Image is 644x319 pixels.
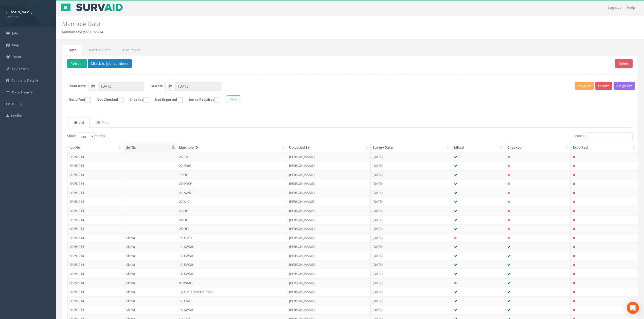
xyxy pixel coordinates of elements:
button: Refresh [67,59,87,68]
td: 25 EIC [177,224,287,233]
td: SP251214 [67,287,124,296]
td: 27 SWIC [177,161,287,170]
th: Job No: activate to sort column ascending [67,143,124,152]
button: Assign To [614,82,635,90]
td: [DATE] [371,224,452,233]
a: Batch Update [82,45,116,55]
td: [PERSON_NAME] [287,233,371,242]
th: Uploaded By: activate to sort column ascending [287,143,371,152]
td: 17. EMH [177,296,287,305]
td: [PERSON_NAME] [287,260,371,269]
uib-tab-heading: Map [97,120,109,125]
td: Sierra [124,305,177,314]
td: 16. UMH (Mouse Traps) [177,287,287,296]
td: [DATE] [371,269,452,278]
td: [DATE] [371,287,452,296]
td: 22 WIC [177,197,287,206]
label: Not Lifted [63,97,91,103]
td: [PERSON_NAME] [287,215,371,224]
td: [DATE] [371,251,452,260]
td: [PERSON_NAME] [287,224,371,233]
label: From Date [68,84,86,88]
td: SP251214 [67,242,124,251]
input: Search: [586,132,633,140]
td: [PERSON_NAME] [287,152,371,161]
td: Sierra [124,287,177,296]
td: SP251214 [67,179,124,188]
button: Export [595,82,612,90]
button: Preview [575,82,594,90]
input: From Date [98,82,144,91]
td: SP251214 [67,188,124,197]
span: Team [12,54,21,59]
td: [DATE] [371,197,452,206]
label: Not Exported [150,97,183,103]
td: 11. SWMH [177,242,287,251]
span: Equipment [12,66,29,71]
th: Manhole ID: activate to sort column ascending [177,143,287,152]
input: To Date [175,82,221,91]
label: Sonde Required [183,97,220,103]
td: SP251214 [67,152,124,161]
td: SP251214 [67,233,124,242]
td: [PERSON_NAME] [287,188,371,197]
td: [DATE] [371,152,452,161]
td: [DATE] [371,305,452,314]
td: [DATE] [371,242,452,251]
td: [PERSON_NAME] [287,251,371,260]
button: Reset [227,95,240,103]
th: Exported: activate to sort column ascending [571,143,638,152]
td: Sierra [124,269,177,278]
label: Search: [574,132,633,140]
div: Open Intercom Messenger [627,302,639,314]
td: 13. FWMH [177,260,287,269]
td: [DATE] [371,296,452,305]
td: [PERSON_NAME] [287,170,371,179]
td: Sierra [124,296,177,305]
button: Delete [615,59,633,68]
td: 23 EIC [177,206,287,215]
a: Map [90,117,114,128]
td: Sierra [124,251,177,260]
span: Data Transfer [12,90,34,94]
td: Sierra [124,233,177,242]
td: [DATE] [371,233,452,242]
th: Lifted: activate to sort column ascending [452,143,506,152]
td: 24 EIC [177,215,287,224]
h2: Manhole Data [62,21,541,27]
td: SP251214 [67,260,124,269]
td: Sierra [124,260,177,269]
td: [PERSON_NAME] [287,179,371,188]
td: [DATE] [371,278,452,287]
td: 8. SWMH [177,278,287,287]
td: SP251214 [67,269,124,278]
td: SP251214 [67,305,124,314]
td: 15. UMH [177,233,287,242]
span: Technics [6,14,49,19]
td: SP251214 [67,296,124,305]
td: SP251214 [67,224,124,233]
th: Survey Date: activate to sort column ascending [371,143,452,152]
a: List [67,117,90,128]
td: 20 SWCP [177,179,287,188]
td: 18. SWMH [177,305,287,314]
td: 12. FWMH [177,251,287,260]
li: Manholes for Job SP251214 [62,30,103,34]
label: To Date [150,84,163,88]
td: SP251214 [67,251,124,260]
td: [PERSON_NAME] [287,305,371,314]
td: [PERSON_NAME] [287,242,371,251]
span: Billing [12,102,22,106]
span: Map [12,43,19,47]
select: Showentries [76,132,95,140]
a: [PERSON_NAME] Technics [6,8,49,19]
td: [DATE] [371,179,452,188]
td: SP251214 [67,161,124,170]
th: Checked: activate to sort column ascending [505,143,571,152]
span: Jobs [12,31,19,35]
td: [PERSON_NAME] [287,278,371,287]
label: Show entries [67,132,105,140]
td: [DATE] [371,215,452,224]
td: SP251214 [67,197,124,206]
uib-tab-heading: List [74,120,84,125]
